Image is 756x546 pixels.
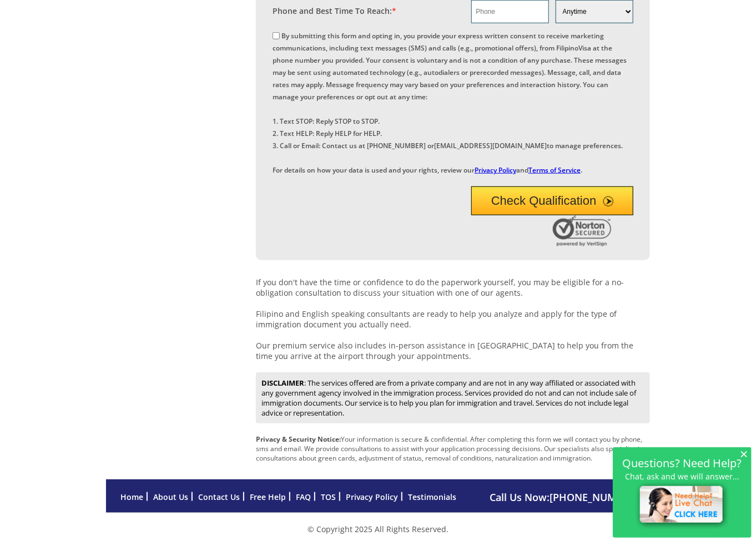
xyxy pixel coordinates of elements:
button: Check Qualification [471,186,634,215]
a: Testimonials [408,492,456,502]
a: Contact Us [198,492,240,502]
strong: DISCLAIMER [261,378,304,388]
a: Home [120,492,143,502]
a: Privacy Policy [346,492,398,502]
h2: Questions? Need Help? [618,458,746,468]
img: live-chat-icon.png [635,481,730,530]
span: × [740,449,748,458]
a: About Us [153,492,188,502]
a: [PHONE_NUMBER] [550,491,639,504]
p: © Copyright 2025 All Rights Reserved. [106,524,650,534]
div: : The services offered are from a private company and are not in any way affiliated or associated... [256,372,650,423]
label: Phone and Best Time To Reach: [273,6,396,16]
span: Call Us Now: [490,491,639,504]
a: Free Help [250,492,286,502]
input: By submitting this form and opting in, you provide your express written consent to receive market... [273,32,280,39]
a: Terms of Service [528,165,581,175]
a: TOS [321,492,336,502]
p: If you don't have the time or confidence to do the paperwork yourself, you may be eligible for a ... [256,277,650,361]
a: Privacy Policy [475,165,516,175]
p: Chat, ask and we will answer... [618,472,746,481]
a: FAQ [296,492,311,502]
img: Norton Secured [553,215,614,246]
label: By submitting this form and opting in, you provide your express written consent to receive market... [273,31,627,175]
p: Your information is secure & confidential. After completing this form we will contact you by phon... [256,434,650,463]
strong: Privacy & Security Notice: [256,434,341,444]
